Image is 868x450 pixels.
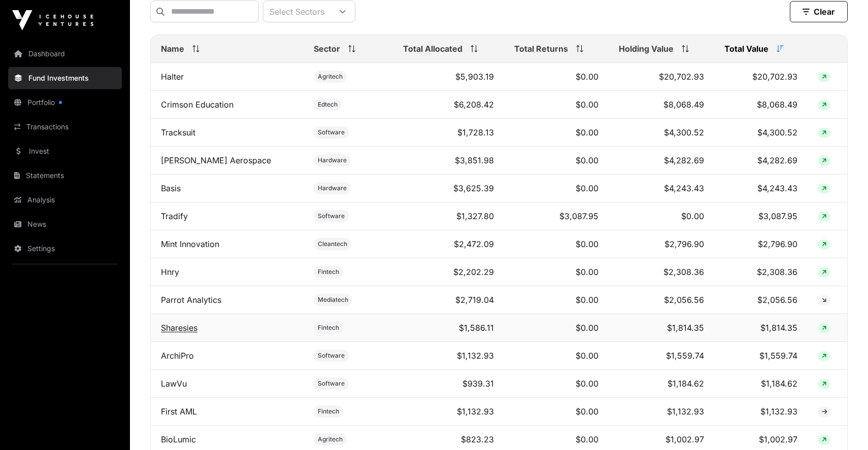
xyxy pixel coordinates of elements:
[318,240,347,248] span: Cleantech
[403,43,462,55] span: Total Allocated
[714,314,808,342] td: $1,814.35
[393,258,504,286] td: $2,202.29
[161,267,179,277] a: Hnry
[393,398,504,426] td: $1,132.93
[161,183,181,193] a: Basis
[504,230,609,258] td: $0.00
[161,434,196,444] a: BioLumic
[714,147,808,175] td: $4,282.69
[609,342,714,370] td: $1,559.74
[161,211,188,221] a: Tradify
[609,230,714,258] td: $2,796.90
[393,119,504,147] td: $1,728.13
[318,156,347,164] span: Hardware
[714,202,808,230] td: $3,087.95
[714,175,808,202] td: $4,243.43
[790,1,848,22] button: Clear
[714,342,808,370] td: $1,559.74
[161,351,194,361] a: ArchiPro
[8,164,122,187] a: Statements
[714,398,808,426] td: $1,132.93
[714,258,808,286] td: $2,308.36
[714,370,808,398] td: $1,184.62
[504,286,609,314] td: $0.00
[318,407,339,416] span: Fintech
[504,370,609,398] td: $0.00
[514,43,568,55] span: Total Returns
[609,175,714,202] td: $4,243.43
[8,43,122,65] a: Dashboard
[609,202,714,230] td: $0.00
[714,63,808,91] td: $20,702.93
[8,213,122,235] a: News
[161,127,195,137] a: Tracksuit
[161,72,184,82] a: Halter
[817,401,868,450] iframe: Chat Widget
[609,91,714,119] td: $8,068.49
[8,67,122,89] a: Fund Investments
[714,91,808,119] td: $8,068.49
[393,230,504,258] td: $2,472.09
[504,398,609,426] td: $0.00
[504,202,609,230] td: $3,087.95
[393,286,504,314] td: $2,719.04
[161,378,187,389] a: LawVu
[609,119,714,147] td: $4,300.52
[318,324,339,332] span: Fintech
[609,147,714,175] td: $4,282.69
[8,189,122,211] a: Analysis
[504,175,609,202] td: $0.00
[393,370,504,398] td: $939.31
[504,342,609,370] td: $0.00
[314,43,340,55] span: Sector
[609,370,714,398] td: $1,184.62
[724,43,769,55] span: Total Value
[318,184,347,192] span: Hardware
[161,43,184,55] span: Name
[609,258,714,286] td: $2,308.36
[161,406,197,417] a: First AML
[393,202,504,230] td: $1,327.80
[318,352,345,360] span: Software
[318,296,348,304] span: Mediatech
[318,379,345,388] span: Software
[318,212,345,220] span: Software
[393,147,504,175] td: $3,851.98
[318,435,343,443] span: Agritech
[318,268,339,276] span: Fintech
[161,239,219,249] a: Mint Innovation
[609,398,714,426] td: $1,132.93
[263,1,330,22] div: Select Sectors
[8,91,122,114] a: Portfolio
[393,314,504,342] td: $1,586.11
[609,286,714,314] td: $2,056.56
[393,175,504,202] td: $3,625.39
[619,43,674,55] span: Holding Value
[504,63,609,91] td: $0.00
[609,63,714,91] td: $20,702.93
[714,286,808,314] td: $2,056.56
[8,237,122,260] a: Settings
[161,99,233,110] a: Crimson Education
[161,295,221,305] a: Parrot Analytics
[8,116,122,138] a: Transactions
[393,63,504,91] td: $5,903.19
[318,128,345,136] span: Software
[318,100,338,109] span: Edtech
[12,10,93,30] img: Icehouse Ventures Logo
[504,314,609,342] td: $0.00
[8,140,122,162] a: Invest
[714,230,808,258] td: $2,796.90
[318,73,343,81] span: Agritech
[609,314,714,342] td: $1,814.35
[714,119,808,147] td: $4,300.52
[393,91,504,119] td: $6,208.42
[504,91,609,119] td: $0.00
[161,323,197,333] a: Sharesies
[393,342,504,370] td: $1,132.93
[161,155,271,165] a: [PERSON_NAME] Aerospace
[504,147,609,175] td: $0.00
[504,119,609,147] td: $0.00
[504,258,609,286] td: $0.00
